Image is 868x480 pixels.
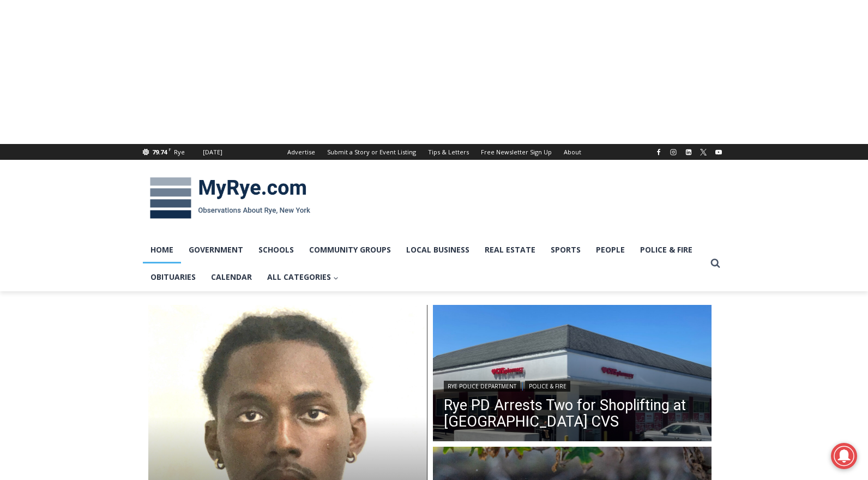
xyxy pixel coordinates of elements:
nav: Primary Navigation [143,236,706,291]
div: | [444,379,701,392]
img: CVS edited MC Purchase St Downtown Rye #0002 2021-05-17 CVS Pharmacy Angle 2 IMG_0641 [433,305,712,445]
a: Rye Police Department [444,381,520,392]
a: Tips & Letters [422,144,475,160]
a: Police & Fire [632,236,700,263]
a: Read More Rye PD Arrests Two for Shoplifting at Boston Post Road CVS [433,305,712,445]
div: Rye [174,147,185,157]
span: All Categories [267,271,339,283]
a: Local Business [399,236,477,263]
a: Community Groups [302,236,399,263]
a: Submit a Story or Event Listing [321,144,422,160]
a: Linkedin [682,146,695,159]
a: Sports [543,236,588,263]
span: F [168,146,171,152]
div: [DATE] [203,147,222,157]
button: View Search Form [706,254,725,273]
a: All Categories [260,263,346,291]
a: Police & Fire [525,381,570,392]
a: Home [143,236,181,263]
a: About [558,144,587,160]
nav: Secondary Navigation [281,144,587,160]
a: People [588,236,632,263]
a: Facebook [652,146,665,159]
a: Free Newsletter Sign Up [475,144,558,160]
a: Advertise [281,144,321,160]
img: MyRye.com [143,170,317,226]
a: YouTube [712,146,725,159]
a: X [697,146,710,159]
a: Real Estate [477,236,543,263]
a: Rye PD Arrests Two for Shoplifting at [GEOGRAPHIC_DATA] CVS [444,397,701,430]
a: Instagram [667,146,680,159]
a: Government [181,236,251,263]
a: Calendar [203,263,260,291]
span: 79.74 [152,148,167,156]
a: Obituaries [143,263,203,291]
a: Schools [251,236,302,263]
